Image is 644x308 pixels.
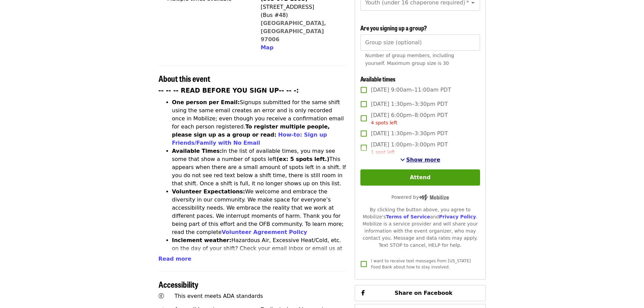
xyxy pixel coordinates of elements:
[439,214,476,219] a: Privacy Policy
[261,44,273,51] span: Map
[172,236,347,277] li: Hazardous Air, Excessive Heat/Cold, etc. on the day of your shift? Check your email inbox or emai...
[159,278,198,290] span: Accessibility
[406,157,440,163] span: Show more
[360,169,480,186] button: Attend
[159,87,299,94] strong: -- -- -- READ BEFORE YOU SIGN UP-- -- -:
[371,149,395,155] span: 1 spot left
[261,20,326,43] a: [GEOGRAPHIC_DATA], [GEOGRAPHIC_DATA] 97006
[159,293,164,299] i: universal-access icon
[277,156,329,162] strong: (ex: 5 spots left.)
[391,194,449,200] span: Powered by
[360,206,480,249] div: By clicking the button above, you agree to Mobilize's and . Mobilize is a service provider and wi...
[371,129,448,138] span: [DATE] 1:30pm–3:30pm PDT
[172,99,240,105] strong: One person per Email:
[360,74,396,83] span: Available times
[172,148,222,154] strong: Available Times:
[371,141,448,156] span: [DATE] 1:00pm–3:00pm PDT
[172,123,330,138] strong: To register multiple people, please sign up as a group or read:
[360,23,427,32] span: Are you signing up a group?
[386,214,430,219] a: Terms of Service
[172,98,347,147] li: Signups submitted for the same shift using the same email creates an error and is only recorded o...
[371,111,448,126] span: [DATE] 6:00pm–8:00pm PDT
[400,156,440,164] button: See more timeslots
[159,256,191,262] span: Read more
[371,100,448,108] span: [DATE] 1:30pm–3:30pm PDT
[222,229,307,235] a: Volunteer Agreement Policy
[261,44,273,52] button: Map
[371,120,397,125] span: 4 spots left
[159,255,191,263] button: Read more
[174,293,263,299] span: This event meets ADA standards
[419,194,449,200] img: Powered by Mobilize
[365,53,454,66] span: Number of group members, including yourself. Maximum group size is 30
[159,72,210,84] span: About this event
[172,188,245,195] strong: Volunteer Expectations:
[172,188,347,236] li: We welcome and embrace the diversity in our community. We make space for everyone’s accessibility...
[395,290,452,296] span: Share on Facebook
[172,237,232,243] strong: Inclement weather:
[371,259,471,269] span: I want to receive text messages from [US_STATE] Food Bank about how to stay involved.
[261,11,341,19] div: (Bus #48)
[355,285,485,301] button: Share on Facebook
[261,3,341,11] div: [STREET_ADDRESS]
[371,86,451,94] span: [DATE] 9:00am–11:00am PDT
[360,34,480,51] input: [object Object]
[172,132,327,146] a: How-to: Sign up Friends/Family with No Email
[172,147,347,188] li: In the list of available times, you may see some that show a number of spots left This appears wh...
